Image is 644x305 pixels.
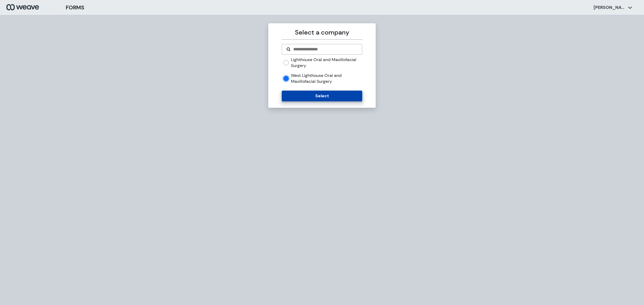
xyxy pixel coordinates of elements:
[291,57,362,68] label: Lighthouse Oral and Maxillofacial Surgery
[282,28,362,37] p: Select a company
[594,5,626,10] p: [PERSON_NAME]
[293,46,357,53] input: Search
[282,91,362,101] button: Select
[291,73,362,84] label: West Lighthouse Oral and Maxillofacial Surgery
[66,3,84,12] h3: FORMS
